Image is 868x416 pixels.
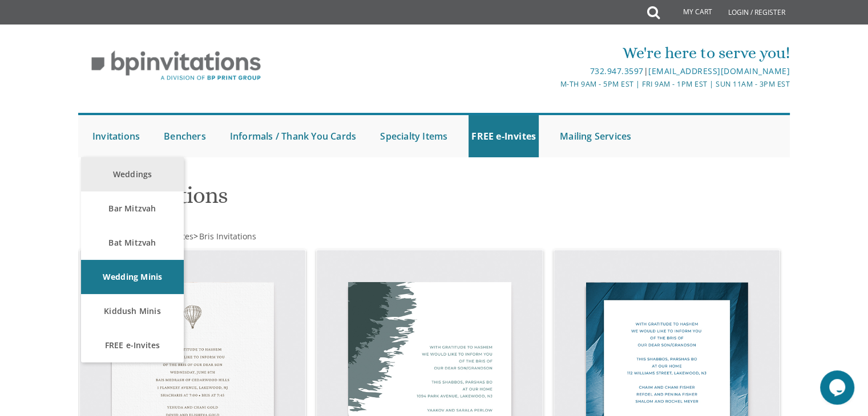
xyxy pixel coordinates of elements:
a: Specialty Items [377,115,450,157]
img: BP Invitation Loft [78,42,274,89]
a: Kiddush Minis [81,294,184,328]
a: My Cart [659,1,720,24]
a: [EMAIL_ADDRESS][DOMAIN_NAME] [648,66,790,76]
a: Bris Invitations [198,231,256,242]
h1: Bris Invitations [80,183,546,217]
div: | [316,64,790,78]
a: Invitations [90,115,143,157]
a: FREE e-Invites [469,115,539,157]
a: Informals / Thank You Cards [227,115,359,157]
a: Wedding Minis [81,260,184,294]
div: : [78,231,434,242]
iframe: chat widget [820,370,857,405]
a: Bat Mitzvah [81,226,184,260]
a: Bar Mitzvah [81,191,184,226]
a: 732.947.3597 [590,66,643,76]
a: Weddings [81,157,184,191]
span: > [193,231,256,242]
div: M-Th 9am - 5pm EST | Fri 9am - 1pm EST | Sun 11am - 3pm EST [316,78,790,90]
a: Mailing Services [557,115,634,157]
a: Benchers [161,115,209,157]
a: FREE e-Invites [81,328,184,362]
div: We're here to serve you! [316,42,790,64]
span: Bris Invitations [199,231,256,242]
